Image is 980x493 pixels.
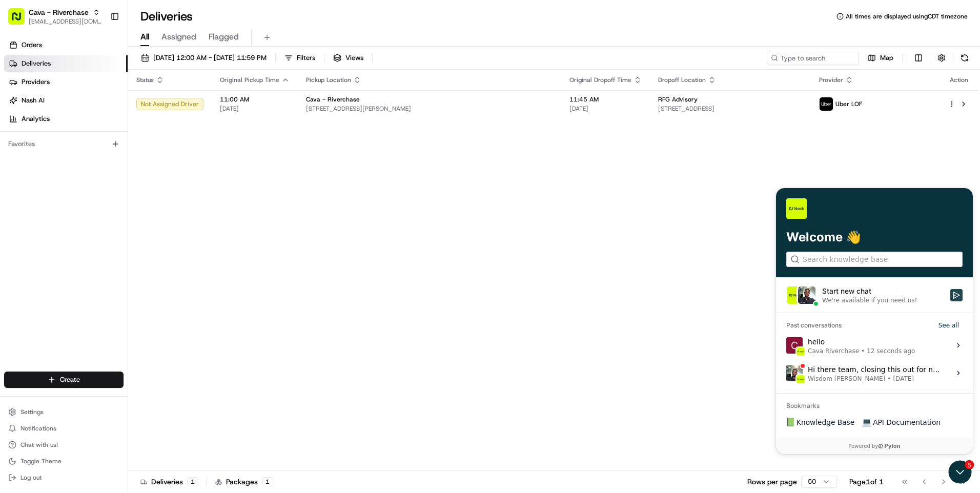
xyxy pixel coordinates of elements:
[4,111,128,127] a: Analytics
[22,114,50,124] span: Analytics
[863,51,898,65] button: Map
[4,421,124,436] button: Notifications
[140,477,198,487] div: Deliveries
[4,136,124,152] div: Favorites
[849,477,884,487] div: Page 1 of 1
[819,76,843,84] span: Provider
[262,477,273,486] div: 1
[153,53,267,63] span: [DATE] 12:00 AM - [DATE] 11:59 PM
[776,188,973,454] iframe: Customer support window
[4,405,124,419] button: Settings
[747,477,797,487] p: Rows per page
[140,31,149,43] span: All
[658,76,706,84] span: Dropoff Location
[21,457,62,465] span: Toggle Theme
[21,441,58,449] span: Chat with us!
[569,76,631,84] span: Original Dropoff Time
[306,76,351,84] span: Pickup Location
[215,477,273,487] div: Packages
[329,51,368,65] button: Views
[820,97,833,111] img: uber-new-logo.jpeg
[220,95,290,104] span: 11:00 AM
[21,474,42,482] span: Log out
[957,51,972,65] button: Refresh
[22,59,51,68] span: Deliveries
[306,95,360,104] span: Cava - Riverchase
[4,4,106,29] button: Cava - Riverchase[EMAIL_ADDRESS][DOMAIN_NAME]
[4,74,128,90] a: Providers
[569,105,642,113] span: [DATE]
[658,95,698,104] span: RFG Advisory
[767,51,859,65] input: Type to search
[4,454,124,468] button: Toggle Theme
[140,8,193,25] h1: Deliveries
[136,76,154,84] span: Status
[4,37,128,53] a: Orders
[209,31,239,43] span: Flagged
[658,105,803,113] span: [STREET_ADDRESS]
[29,7,89,17] button: Cava - Riverchase
[880,53,893,63] span: Map
[4,372,124,388] button: Create
[22,96,45,105] span: Nash AI
[21,424,56,433] span: Notifications
[22,77,50,87] span: Providers
[21,408,44,416] span: Settings
[161,31,196,43] span: Assigned
[947,459,975,487] iframe: Open customer support
[187,477,198,486] div: 1
[4,438,124,452] button: Chat with us!
[136,51,271,65] button: [DATE] 12:00 AM - [DATE] 11:59 PM
[280,51,320,65] button: Filters
[220,105,290,113] span: [DATE]
[4,470,124,485] button: Log out
[846,12,968,20] span: All times are displayed using CDT timezone
[22,40,42,50] span: Orders
[220,76,279,84] span: Original Pickup Time
[306,105,553,113] span: [STREET_ADDRESS][PERSON_NAME]
[297,53,315,63] span: Filters
[60,375,80,384] span: Create
[948,76,970,84] div: Action
[4,92,128,109] a: Nash AI
[29,17,102,26] button: [EMAIL_ADDRESS][DOMAIN_NAME]
[835,100,862,108] span: Uber LOF
[345,53,363,63] span: Views
[4,55,128,72] a: Deliveries
[569,95,642,104] span: 11:45 AM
